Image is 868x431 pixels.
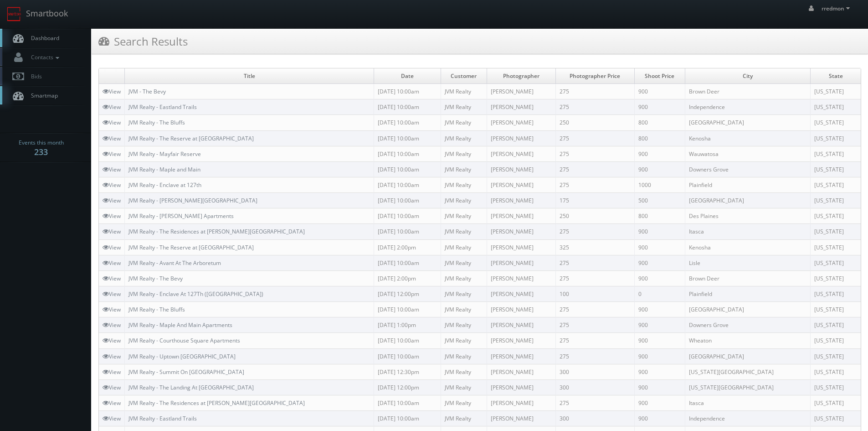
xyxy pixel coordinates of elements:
td: 275 [555,161,634,177]
td: JVM Realty [441,333,487,348]
td: 275 [555,317,634,333]
td: 100 [555,286,634,301]
td: [PERSON_NAME] [487,379,555,395]
a: View [103,259,121,267]
td: Title [125,68,374,84]
td: 800 [634,115,685,130]
td: [PERSON_NAME] [487,193,555,208]
td: 250 [555,115,634,130]
td: [DATE] 10:00am [374,130,441,146]
td: [PERSON_NAME] [487,364,555,379]
td: [GEOGRAPHIC_DATA] [685,348,811,364]
td: [PERSON_NAME] [487,130,555,146]
a: View [103,353,121,360]
td: [US_STATE] [811,224,861,239]
td: [US_STATE] [811,239,861,255]
td: [PERSON_NAME] [487,208,555,224]
a: View [103,368,121,376]
a: JVM Realty - [PERSON_NAME] Apartments [128,212,234,220]
a: JVM Realty - Enclave At 127Th ([GEOGRAPHIC_DATA]) [128,290,263,298]
a: View [103,337,121,344]
td: [DATE] 10:00am [374,177,441,192]
td: Des Plaines [685,208,811,224]
td: [PERSON_NAME] [487,99,555,115]
td: [DATE] 10:00am [374,84,441,99]
td: [US_STATE] [811,161,861,177]
td: [PERSON_NAME] [487,270,555,286]
td: Wauwatosa [685,146,811,161]
td: JVM Realty [441,255,487,270]
td: [PERSON_NAME] [487,161,555,177]
td: Customer [441,68,487,84]
td: [US_STATE] [811,270,861,286]
td: 275 [555,333,634,348]
td: JVM Realty [441,208,487,224]
a: View [103,275,121,282]
td: [DATE] 2:00pm [374,270,441,286]
td: JVM Realty [441,364,487,379]
a: JVM Realty - The Bevy [128,275,183,282]
td: 275 [555,146,634,161]
td: [DATE] 1:00pm [374,317,441,333]
td: JVM Realty [441,130,487,146]
td: JVM Realty [441,379,487,395]
td: 250 [555,208,634,224]
td: JVM Realty [441,177,487,192]
td: Itasca [685,395,811,410]
td: [DATE] 10:00am [374,395,441,410]
td: [PERSON_NAME] [487,333,555,348]
td: [PERSON_NAME] [487,317,555,333]
a: JVM Realty - The Residences at [PERSON_NAME][GEOGRAPHIC_DATA] [128,399,305,407]
img: smartbook-logo.png [7,7,21,21]
td: Wheaton [685,333,811,348]
td: [DATE] 10:00am [374,224,441,239]
td: [PERSON_NAME] [487,255,555,270]
td: 325 [555,239,634,255]
a: JVM Realty - Enclave at 127th [128,181,201,189]
a: JVM Realty - Maple and Main [128,166,200,173]
td: 175 [555,193,634,208]
a: View [103,197,121,204]
td: JVM Realty [441,317,487,333]
strong: 233 [34,146,48,157]
td: JVM Realty [441,193,487,208]
td: Lisle [685,255,811,270]
td: [PERSON_NAME] [487,224,555,239]
td: [US_STATE] [811,130,861,146]
span: Bids [26,73,42,80]
td: [DATE] 10:00am [374,193,441,208]
td: 275 [555,177,634,192]
td: [DATE] 10:00am [374,208,441,224]
td: [US_STATE] [811,146,861,161]
td: [PERSON_NAME] [487,395,555,410]
td: 275 [555,99,634,115]
a: JVM Realty - The Bluffs [128,306,185,313]
td: JVM Realty [441,99,487,115]
a: JVM Realty - Uptown [GEOGRAPHIC_DATA] [128,353,236,360]
a: View [103,119,121,126]
td: [US_STATE] [811,411,861,426]
td: [PERSON_NAME] [487,286,555,301]
td: [US_STATE] [811,317,861,333]
td: [PERSON_NAME] [487,302,555,317]
td: 900 [634,161,685,177]
td: JVM Realty [441,411,487,426]
a: View [103,384,121,391]
a: JVM Realty - The Residences at [PERSON_NAME][GEOGRAPHIC_DATA] [128,228,305,235]
a: JVM - The Bevy [128,88,166,95]
a: View [103,135,121,142]
a: View [103,290,121,298]
td: Date [374,68,441,84]
td: JVM Realty [441,348,487,364]
td: Photographer [487,68,555,84]
a: View [103,415,121,422]
td: [PERSON_NAME] [487,411,555,426]
a: View [103,212,121,220]
td: [US_STATE] [811,193,861,208]
td: Kenosha [685,239,811,255]
td: 275 [555,270,634,286]
td: 500 [634,193,685,208]
td: [DATE] 10:00am [374,302,441,317]
td: 900 [634,348,685,364]
a: View [103,399,121,407]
